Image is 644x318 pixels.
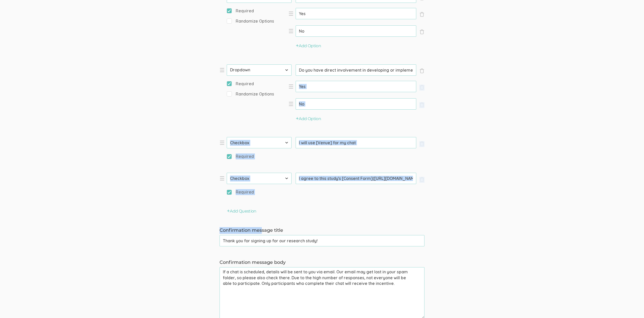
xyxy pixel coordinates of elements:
input: Type option here... [296,81,416,92]
input: Type question here... [296,137,416,148]
span: Required [227,189,254,195]
span: × [419,85,424,90]
span: Required [227,153,254,159]
span: × [419,12,424,17]
span: × [419,177,424,182]
input: Type question here... [296,64,416,76]
span: × [419,102,424,107]
input: Type option here... [296,8,416,19]
input: Type option here... [296,98,416,110]
span: Required [227,81,254,87]
input: Type question here... [296,173,416,184]
button: Add Option [296,43,321,49]
button: Add Question [227,208,256,214]
span: Randomize Options [227,18,274,24]
iframe: Chat Widget [618,293,644,318]
input: Type option here... [296,25,416,37]
label: Confirmation message title [220,227,424,234]
span: × [419,68,424,73]
button: Add Option [296,116,321,122]
span: Required [227,8,254,14]
span: Randomize Options [227,91,274,97]
span: × [419,29,424,34]
label: Confirmation message body [220,259,424,266]
span: × [419,141,424,146]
